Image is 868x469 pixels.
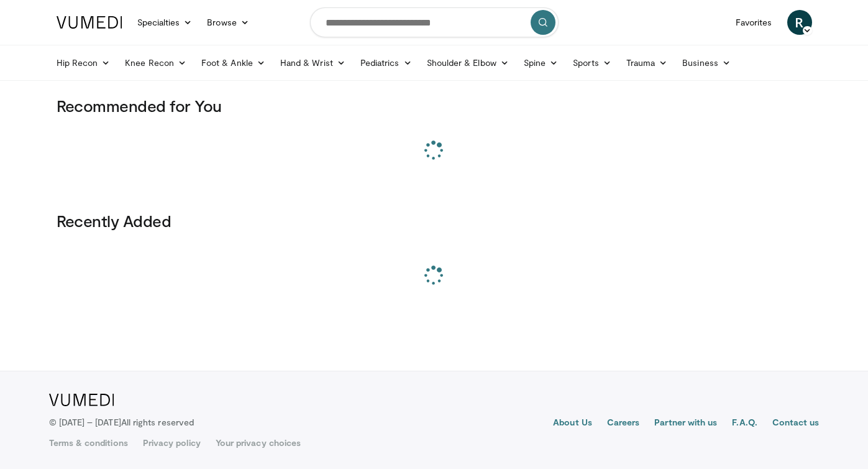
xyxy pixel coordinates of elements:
[787,10,812,35] a: R
[216,437,301,449] a: Your privacy choices
[654,416,717,431] a: Partner with us
[728,10,780,35] a: Favorites
[565,50,619,75] a: Sports
[49,416,194,429] p: © [DATE] – [DATE]
[273,50,353,75] a: Hand & Wrist
[57,96,812,116] h3: Recommended for You
[117,50,194,75] a: Knee Recon
[516,50,565,75] a: Spine
[732,416,757,431] a: F.A.Q.
[199,10,257,35] a: Browse
[57,16,122,29] img: VuMedi Logo
[353,50,419,75] a: Pediatrics
[310,7,559,37] input: Search topics, interventions
[553,416,592,431] a: About Us
[419,50,516,75] a: Shoulder & Elbow
[57,211,812,231] h3: Recently Added
[772,416,820,431] a: Contact us
[194,50,273,75] a: Foot & Ankle
[675,50,738,75] a: Business
[607,416,640,431] a: Careers
[143,437,201,449] a: Privacy policy
[49,437,128,449] a: Terms & conditions
[121,417,194,427] span: All rights reserved
[49,394,114,406] img: VuMedi Logo
[130,10,200,35] a: Specialties
[619,50,675,75] a: Trauma
[49,50,118,75] a: Hip Recon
